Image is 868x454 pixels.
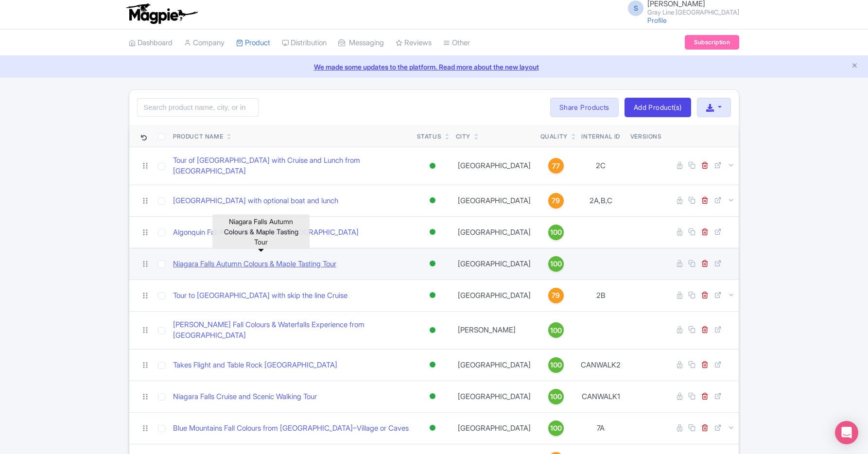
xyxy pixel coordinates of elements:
[575,349,626,381] td: CANWALK2
[625,98,691,117] a: Add Product(s)
[540,193,572,209] a: 79
[137,98,259,117] input: Search product name, city, or interal id
[452,185,537,216] td: [GEOGRAPHIC_DATA]
[452,279,537,311] td: [GEOGRAPHIC_DATA]
[550,423,562,434] span: 100
[428,288,437,302] div: Active
[452,412,537,444] td: [GEOGRAPHIC_DATA]
[173,195,338,207] a: [GEOGRAPHIC_DATA] with optional boat and lunch
[443,30,470,56] a: Other
[173,290,347,301] a: Tour to [GEOGRAPHIC_DATA] with skip the line Cruise
[540,225,572,240] a: 100
[550,325,562,336] span: 100
[173,319,409,341] a: [PERSON_NAME] Fall Colours & Waterfalls Experience from [GEOGRAPHIC_DATA]
[173,360,337,371] a: Takes Flight and Table Rock [GEOGRAPHIC_DATA]
[540,420,572,436] a: 100
[428,421,437,435] div: Active
[552,161,560,172] span: 77
[452,216,537,248] td: [GEOGRAPHIC_DATA]
[550,360,562,370] span: 100
[540,357,572,373] a: 100
[540,322,572,338] a: 100
[550,98,619,117] a: Share Products
[685,35,739,50] a: Subscription
[552,195,560,206] span: 79
[212,214,310,249] div: Niagara Falls Autumn Colours & Maple Tasting Tour
[173,227,359,238] a: Algonquin Fall Foliage Shuttle from [GEOGRAPHIC_DATA]
[236,30,270,56] a: Product
[575,125,626,147] th: Internal ID
[428,257,437,271] div: Active
[835,421,858,444] div: Open Intercom Messenger
[456,132,470,141] div: City
[540,288,572,303] a: 79
[124,3,199,24] img: logo-ab69f6fb50320c5b225c76a69d11143b.png
[338,30,384,56] a: Messaging
[428,225,437,239] div: Active
[428,159,437,173] div: Active
[6,62,862,72] a: We made some updates to the platform. Read more about the new layout
[452,248,537,279] td: [GEOGRAPHIC_DATA]
[428,358,437,372] div: Active
[575,381,626,412] td: CANWALK1
[396,30,432,56] a: Reviews
[628,0,643,16] span: S
[452,381,537,412] td: [GEOGRAPHIC_DATA]
[173,423,409,434] a: Blue Mountains Fall Colours from [GEOGRAPHIC_DATA]–Village or Caves
[452,147,537,185] td: [GEOGRAPHIC_DATA]
[550,227,562,238] span: 100
[575,279,626,311] td: 2B
[173,155,409,177] a: Tour of [GEOGRAPHIC_DATA] with Cruise and Lunch from [GEOGRAPHIC_DATA]
[173,132,223,141] div: Product Name
[550,391,562,402] span: 100
[184,30,225,56] a: Company
[173,391,317,402] a: Niagara Falls Cruise and Scenic Walking Tour
[428,389,437,403] div: Active
[575,412,626,444] td: 7A
[626,125,666,147] th: Versions
[173,259,336,270] a: Niagara Falls Autumn Colours & Maple Tasting Tour
[647,9,739,16] small: Gray Line [GEOGRAPHIC_DATA]
[540,389,572,404] a: 100
[428,323,437,337] div: Active
[540,132,568,141] div: Quality
[540,158,572,174] a: 77
[129,30,173,56] a: Dashboard
[851,61,858,72] button: Close announcement
[552,290,560,301] span: 79
[417,132,442,141] div: Status
[282,30,327,56] a: Distribution
[647,16,667,24] a: Profile
[452,311,537,349] td: [PERSON_NAME]
[575,147,626,185] td: 2C
[540,256,572,272] a: 100
[452,349,537,381] td: [GEOGRAPHIC_DATA]
[575,185,626,216] td: 2A,B,C
[550,259,562,269] span: 100
[428,193,437,208] div: Active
